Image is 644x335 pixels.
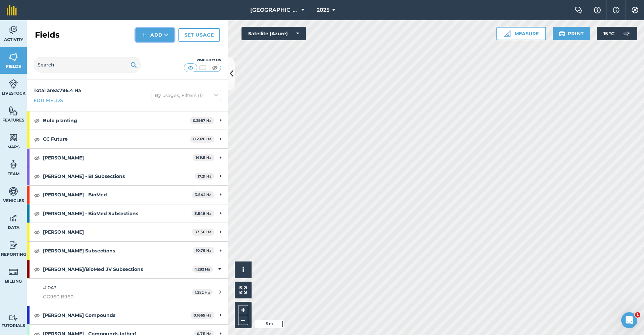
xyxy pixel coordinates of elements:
strong: Bulb planting [43,111,190,130]
span: 1.282 Ha [192,289,213,295]
img: svg+xml;base64,PD94bWwgdmVyc2lvbj0iMS4wIiBlbmNvZGluZz0idXRmLTgiPz4KPCEtLSBHZW5lcmF0b3I6IEFkb2JlIE... [9,240,18,250]
h2: Fields [35,30,60,40]
img: svg+xml;base64,PHN2ZyB4bWxucz0iaHR0cDovL3d3dy53My5vcmcvMjAwMC9zdmciIHdpZHRoPSIxOCIgaGVpZ2h0PSIyNC... [34,191,40,199]
img: svg+xml;base64,PHN2ZyB4bWxucz0iaHR0cDovL3d3dy53My5vcmcvMjAwMC9zdmciIHdpZHRoPSIxOCIgaGVpZ2h0PSIyNC... [34,154,40,162]
a: Edit fields [34,97,63,104]
strong: [PERSON_NAME]/BioMed JV Subsections [43,260,192,278]
span: [GEOGRAPHIC_DATA] (Gardens) [250,6,299,14]
div: Visibility: On [184,57,221,63]
img: svg+xml;base64,PD94bWwgdmVyc2lvbj0iMS4wIiBlbmNvZGluZz0idXRmLTgiPz4KPCEtLSBHZW5lcmF0b3I6IEFkb2JlIE... [620,27,633,40]
img: Two speech bubbles overlapping with the left bubble in the forefront [575,7,583,13]
a: Set usage [178,28,220,42]
img: Ruler icon [504,30,511,37]
span: GG960 B960 [43,293,169,300]
img: svg+xml;base64,PD94bWwgdmVyc2lvbj0iMS4wIiBlbmNvZGluZz0idXRmLTgiPz4KPCEtLSBHZW5lcmF0b3I6IEFkb2JlIE... [9,159,18,170]
button: i [235,261,252,278]
div: Bulb planting0.2987 Ha [27,111,228,130]
strong: 0.2926 Ha [193,137,212,141]
button: Print [553,27,590,40]
img: svg+xml;base64,PD94bWwgdmVyc2lvbj0iMS4wIiBlbmNvZGluZz0idXRmLTgiPz4KPCEtLSBHZW5lcmF0b3I6IEFkb2JlIE... [9,315,18,321]
img: svg+xml;base64,PHN2ZyB4bWxucz0iaHR0cDovL3d3dy53My5vcmcvMjAwMC9zdmciIHdpZHRoPSI1NiIgaGVpZ2h0PSI2MC... [9,52,18,62]
img: svg+xml;base64,PHN2ZyB4bWxucz0iaHR0cDovL3d3dy53My5vcmcvMjAwMC9zdmciIHdpZHRoPSIxOCIgaGVpZ2h0PSIyNC... [34,116,40,125]
img: svg+xml;base64,PHN2ZyB4bWxucz0iaHR0cDovL3d3dy53My5vcmcvMjAwMC9zdmciIHdpZHRoPSI1MCIgaGVpZ2h0PSI0MC... [199,64,207,71]
img: svg+xml;base64,PHN2ZyB4bWxucz0iaHR0cDovL3d3dy53My5vcmcvMjAwMC9zdmciIHdpZHRoPSIxOSIgaGVpZ2h0PSIyNC... [130,61,137,69]
div: [PERSON_NAME]149.9 Ha [27,149,228,167]
div: [PERSON_NAME] - BioMed Subsections3.548 Ha [27,204,228,223]
button: – [238,315,248,325]
img: svg+xml;base64,PHN2ZyB4bWxucz0iaHR0cDovL3d3dy53My5vcmcvMjAwMC9zdmciIHdpZHRoPSIxOSIgaGVpZ2h0PSIyNC... [559,30,565,38]
img: svg+xml;base64,PD94bWwgdmVyc2lvbj0iMS4wIiBlbmNvZGluZz0idXRmLTgiPz4KPCEtLSBHZW5lcmF0b3I6IEFkb2JlIE... [9,25,18,35]
span: # 043 [43,285,56,291]
img: svg+xml;base64,PHN2ZyB4bWxucz0iaHR0cDovL3d3dy53My5vcmcvMjAwMC9zdmciIHdpZHRoPSIxOCIgaGVpZ2h0PSIyNC... [34,135,40,143]
img: svg+xml;base64,PHN2ZyB4bWxucz0iaHR0cDovL3d3dy53My5vcmcvMjAwMC9zdmciIHdpZHRoPSIxOCIgaGVpZ2h0PSIyNC... [34,172,40,180]
strong: 17.21 Ha [198,174,212,179]
strong: 3.542 Ha [195,192,212,197]
strong: Total area : 796.4 Ha [34,87,81,93]
strong: CC Future [43,130,190,148]
strong: 0.1665 Ha [194,313,212,318]
span: 2025 [317,6,329,14]
strong: 1.282 Ha [195,267,210,272]
img: svg+xml;base64,PHN2ZyB4bWxucz0iaHR0cDovL3d3dy53My5vcmcvMjAwMC9zdmciIHdpZHRoPSI1NiIgaGVpZ2h0PSI2MC... [9,106,18,116]
div: [PERSON_NAME]/BioMed JV Subsections1.282 Ha [27,260,228,278]
strong: 0.2987 Ha [193,118,212,123]
span: 15 ° C [603,27,614,40]
span: 1 [635,312,640,318]
img: fieldmargin Logo [7,5,17,15]
img: svg+xml;base64,PHN2ZyB4bWxucz0iaHR0cDovL3d3dy53My5vcmcvMjAwMC9zdmciIHdpZHRoPSIxOCIgaGVpZ2h0PSIyNC... [34,247,40,255]
img: svg+xml;base64,PD94bWwgdmVyc2lvbj0iMS4wIiBlbmNvZGluZz0idXRmLTgiPz4KPCEtLSBHZW5lcmF0b3I6IEFkb2JlIE... [9,213,18,223]
img: svg+xml;base64,PHN2ZyB4bWxucz0iaHR0cDovL3d3dy53My5vcmcvMjAwMC9zdmciIHdpZHRoPSI1NiIgaGVpZ2h0PSI2MC... [9,133,18,143]
iframe: Intercom live chat [621,312,637,328]
button: By usages, Filters (1) [152,90,221,101]
img: svg+xml;base64,PHN2ZyB4bWxucz0iaHR0cDovL3d3dy53My5vcmcvMjAwMC9zdmciIHdpZHRoPSIxOCIgaGVpZ2h0PSIyNC... [34,209,40,218]
img: A cog icon [631,7,639,13]
strong: 33.36 Ha [195,230,212,234]
img: svg+xml;base64,PHN2ZyB4bWxucz0iaHR0cDovL3d3dy53My5vcmcvMjAwMC9zdmciIHdpZHRoPSI1MCIgaGVpZ2h0PSI0MC... [186,64,195,71]
button: Measure [496,27,546,40]
img: svg+xml;base64,PHN2ZyB4bWxucz0iaHR0cDovL3d3dy53My5vcmcvMjAwMC9zdmciIHdpZHRoPSIxOCIgaGVpZ2h0PSIyNC... [34,265,40,273]
img: svg+xml;base64,PD94bWwgdmVyc2lvbj0iMS4wIiBlbmNvZGluZz0idXRmLTgiPz4KPCEtLSBHZW5lcmF0b3I6IEFkb2JlIE... [9,186,18,196]
button: Satellite (Azure) [241,27,306,40]
strong: [PERSON_NAME] - BioMed Subsections [43,204,192,223]
strong: [PERSON_NAME] - BI Subsections [43,167,195,185]
strong: [PERSON_NAME] Subsections [43,242,193,260]
strong: [PERSON_NAME] [43,223,192,241]
div: [PERSON_NAME] Subsections10.76 Ha [27,242,228,260]
img: svg+xml;base64,PD94bWwgdmVyc2lvbj0iMS4wIiBlbmNvZGluZz0idXRmLTgiPz4KPCEtLSBHZW5lcmF0b3I6IEFkb2JlIE... [9,267,18,277]
a: # 043GG960 B9601.282 Ha [27,279,228,306]
button: Add [136,28,174,42]
div: [PERSON_NAME] - BI Subsections17.21 Ha [27,167,228,185]
img: svg+xml;base64,PHN2ZyB4bWxucz0iaHR0cDovL3d3dy53My5vcmcvMjAwMC9zdmciIHdpZHRoPSIxOCIgaGVpZ2h0PSIyNC... [34,228,40,236]
span: i [242,266,244,274]
img: svg+xml;base64,PHN2ZyB4bWxucz0iaHR0cDovL3d3dy53My5vcmcvMjAwMC9zdmciIHdpZHRoPSIxOCIgaGVpZ2h0PSIyNC... [34,311,40,319]
strong: [PERSON_NAME] Compounds [43,306,191,324]
strong: 3.548 Ha [195,211,212,216]
img: svg+xml;base64,PHN2ZyB4bWxucz0iaHR0cDovL3d3dy53My5vcmcvMjAwMC9zdmciIHdpZHRoPSIxNyIgaGVpZ2h0PSIxNy... [613,6,620,14]
img: Four arrows, one pointing top left, one top right, one bottom right and the last bottom left [239,286,247,294]
div: CC Future0.2926 Ha [27,130,228,148]
strong: [PERSON_NAME] [43,149,193,167]
strong: 149.9 Ha [196,155,212,160]
strong: 10.76 Ha [196,248,212,253]
img: svg+xml;base64,PHN2ZyB4bWxucz0iaHR0cDovL3d3dy53My5vcmcvMjAwMC9zdmciIHdpZHRoPSI1MCIgaGVpZ2h0PSI0MC... [211,64,219,71]
input: Search [34,57,141,73]
button: 15 °C [597,27,637,40]
button: + [238,305,248,315]
div: [PERSON_NAME] Compounds0.1665 Ha [27,306,228,324]
div: [PERSON_NAME] - BioMed3.542 Ha [27,186,228,204]
img: svg+xml;base64,PD94bWwgdmVyc2lvbj0iMS4wIiBlbmNvZGluZz0idXRmLTgiPz4KPCEtLSBHZW5lcmF0b3I6IEFkb2JlIE... [9,79,18,89]
img: svg+xml;base64,PHN2ZyB4bWxucz0iaHR0cDovL3d3dy53My5vcmcvMjAwMC9zdmciIHdpZHRoPSIxNCIgaGVpZ2h0PSIyNC... [142,31,146,39]
strong: [PERSON_NAME] - BioMed [43,186,192,204]
img: A question mark icon [593,7,601,13]
div: [PERSON_NAME]33.36 Ha [27,223,228,241]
